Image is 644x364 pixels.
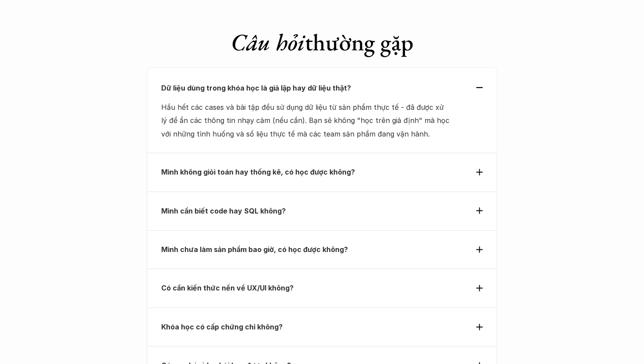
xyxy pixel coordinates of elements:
[161,245,348,254] strong: Mình chưa làm sản phẩm bao giờ, có học được không?
[161,168,355,176] strong: Mình không giỏi toán hay thống kê, có học được không?
[161,206,286,215] strong: Mình cần biết code hay SQL không?
[161,322,283,331] strong: Khóa học có cấp chứng chỉ không?
[161,101,451,140] p: Hầu hết các cases và bài tập đều sử dụng dữ liệu từ sản phẩm thực tế - đã được xử lý để ẩn các th...
[161,84,351,92] strong: Dữ liệu dùng trong khóa học là giả lập hay dữ liệu thật?
[231,27,305,57] em: Câu hỏi
[161,283,294,292] strong: Có cần kiến thức nền về UX/UI không?
[147,28,497,56] h1: thường gặp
